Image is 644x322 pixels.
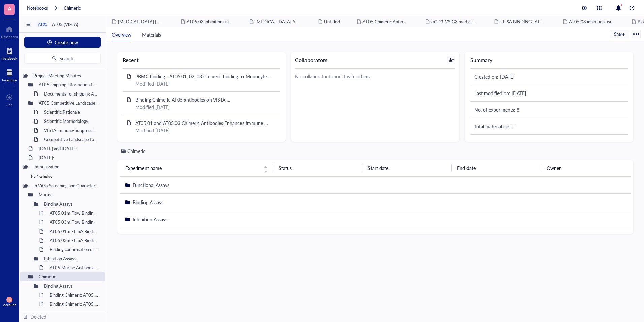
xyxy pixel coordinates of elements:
[36,80,102,89] div: AT05 shipping information from Genoway to [GEOGRAPHIC_DATA]
[344,73,371,80] u: Invite others.
[610,30,629,38] button: Share
[30,71,102,80] div: Project Meeting Minutes
[8,298,11,302] span: SS
[24,53,101,64] button: Search
[614,31,625,37] span: Share
[133,216,167,223] span: Inhibition Assays
[474,89,624,97] div: Last modified on: [DATE]
[2,46,17,60] a: Notebook
[59,56,73,61] span: Search
[1,35,18,39] div: Dashboard
[295,56,327,64] div: Collaborators
[36,190,102,199] div: Murine
[452,160,541,176] th: End date
[541,160,631,176] th: Owner
[36,153,102,162] div: [DATE]:
[470,56,628,64] div: Summary
[46,299,102,309] div: Binding Chimeric AT05 antibodies on cell surface binding THP-1
[295,73,455,80] div: No collaborator found.
[46,263,102,272] div: AT05 Murine Antibodies Block VSIG3:VISTA Binding
[6,103,13,107] div: Add
[3,303,16,307] div: Account
[123,56,280,64] div: Recent
[46,308,102,318] div: PBMC binding - AT05.01, 02, 03 Chimeric binding to Monocytes and T cells of PBMC
[362,160,452,176] th: Start date
[30,181,102,190] div: In Vitro Screening and Characterization
[64,5,81,11] a: Chimeric
[20,171,105,181] div: No files inside
[38,22,47,27] div: AT05
[135,119,268,141] span: AT05.01 and AT05.03 Chimeric Antibodies Enhances Immune Response by Increasing Releases of IFN-γ,...
[2,67,17,82] a: Inventory
[36,272,102,281] div: Chimeric
[30,162,102,171] div: Immunization
[474,106,624,113] div: No. of experiments: 8
[135,96,230,110] span: Binding Chimeric AT05 antibodies on VISTA Transfected [MEDICAL_DATA] cells
[133,199,163,206] span: Binding Assays
[125,164,260,172] span: Experiment name
[24,37,101,48] button: Create new
[46,290,102,300] div: Binding Chimeric AT05 antibodies on VISTA Transfected [MEDICAL_DATA] cells
[36,98,102,108] div: AT05 Competitive Landscape and mechanism of action AT05
[135,127,276,134] div: Modified [DATE]
[142,31,161,38] span: Materials
[474,73,624,80] div: Created on: [DATE]
[41,254,102,263] div: Inhibition Assays
[127,147,146,155] div: Chimeric
[36,144,102,153] div: [DATE] and [DATE]:
[41,126,102,135] div: VISTA Immune-Suppressive Checkpoint Protein
[1,24,18,39] a: Dashboard
[46,245,102,254] div: Binding confirmation of HMBD on H VISTA and M VISTA
[27,5,48,11] a: Notebooks
[41,135,102,144] div: Competitive Landscape for Anti-Vista Antibodies
[46,236,102,245] div: AT05.03m ELISA Binding to Human, Cynomolgus and Mouse VISTA
[46,226,102,236] div: AT05.01m ELISA Binding to Human, Cynomolgus and Mouse VISTA
[30,313,46,320] div: Deleted
[46,217,102,227] div: AT05.03m Flow Binding to THP-1 Cell Surface
[52,21,78,27] span: AT05 (VISTA)
[41,116,102,126] div: Scientific Methodology
[2,78,17,82] div: Inventory
[133,182,169,188] span: Functional Assays
[135,73,270,87] span: PBMC binding - AT05.01, 02, 03 Chimeric binding to Monocytes and T cells of PBMC
[46,208,102,218] div: AT05.01m Flow Binding to THP-1 Cell Surface
[112,31,131,38] span: Overview
[8,4,11,13] span: A
[273,160,362,176] th: Status
[41,107,102,117] div: Scientific Rationale
[135,80,276,87] div: Modified [DATE]
[41,199,102,209] div: Binding Assays
[2,56,17,60] div: Notebook
[55,39,78,45] span: Create new
[120,160,273,176] th: Experiment name
[41,281,102,291] div: Binding Assays
[41,89,102,99] div: Documents for shipping AT05
[135,103,276,111] div: Modified [DATE]
[474,123,624,130] div: Total material cost: -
